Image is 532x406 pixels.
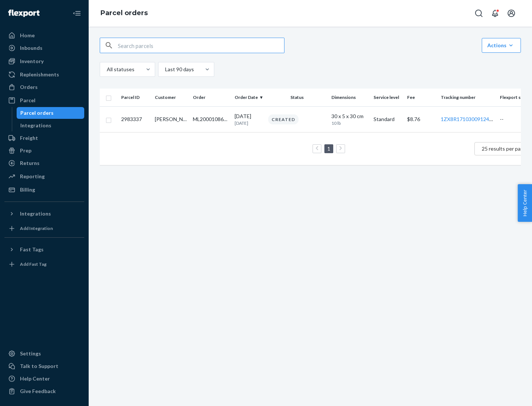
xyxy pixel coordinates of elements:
ol: breadcrumbs [95,3,154,24]
th: Customer [152,89,190,106]
th: Dimensions [328,89,371,106]
a: Talk to Support [4,360,84,372]
div: Fast Tags [20,246,44,253]
div: Integrations [20,210,51,217]
th: Order Date [232,89,265,106]
div: Help Center [20,375,50,382]
a: Help Center [4,373,84,385]
div: Freight [20,134,38,142]
span: 25 results per page [482,145,526,152]
a: Reporting [4,171,84,182]
a: Inbounds [4,42,84,54]
div: Add Integration [20,225,53,231]
p: [DATE] [235,113,262,120]
div: [PERSON_NAME] [155,116,187,123]
button: Fast Tags [4,244,84,255]
p: Standard [374,116,401,123]
th: Order [190,89,232,106]
a: Page 1 is your current page [326,145,332,152]
div: Reporting [20,173,45,180]
th: Tracking number [438,89,497,106]
th: Fee [404,89,438,106]
a: Orders [4,81,84,93]
input: Last 90 days [164,66,165,73]
div: Returns [20,159,40,167]
a: Add Fast Tag [4,258,84,270]
div: Integrations [20,122,51,129]
div: Replenishments [20,71,59,78]
button: Close Navigation [69,6,84,21]
div: Created [268,114,299,124]
a: Parcel orders [17,107,85,119]
a: Parcel [4,94,84,106]
div: Talk to Support [20,362,58,370]
button: Open notifications [488,6,502,21]
button: Integrations [4,208,84,220]
button: Actions [482,38,521,53]
p: 10 lb [331,120,353,126]
div: Actions [487,42,515,49]
div: Parcel orders [20,109,54,117]
a: Replenishments [4,69,84,80]
a: Settings [4,348,84,359]
button: Help Center [518,184,532,222]
a: Home [4,30,84,41]
a: Prep [4,145,84,156]
img: Flexport logo [8,10,40,17]
a: Inventory [4,55,84,67]
p: 2983337 [121,116,149,123]
th: Parcel ID [118,89,152,106]
div: Give Feedback [20,388,56,395]
div: Billing [20,186,35,193]
a: Billing [4,184,84,196]
p: $ 8.76 [407,116,435,123]
div: Parcel [20,97,35,104]
button: Open Search Box [471,6,486,21]
div: Inbounds [20,44,42,52]
th: Status [265,89,328,106]
input: Search parcels [118,38,284,53]
div: ML200010864388N [193,116,229,123]
div: Add Fast Tag [20,261,47,267]
div: Inventory [20,58,44,65]
th: Service level [371,89,404,106]
p: [DATE] [235,120,262,126]
button: Give Feedback [4,385,84,397]
a: Returns [4,157,84,169]
div: 30 x 5 x 30 cm [331,113,368,120]
a: Integrations [17,120,85,131]
div: Orders [20,83,38,91]
div: Prep [20,147,31,154]
input: All statuses [106,66,107,73]
div: Settings [20,350,41,357]
div: Home [20,32,35,39]
a: Add Integration [4,223,84,234]
a: 1ZX8R1710300912493 [441,116,495,122]
a: Parcel orders [100,9,148,17]
a: Freight [4,132,84,144]
button: Open account menu [504,6,519,21]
